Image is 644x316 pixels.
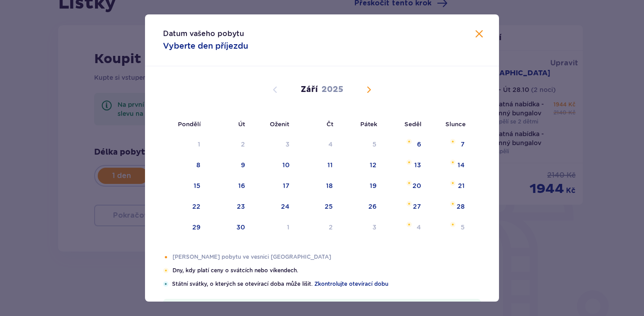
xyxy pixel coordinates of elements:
div: 4 [328,140,333,149]
td: Pátek, Září 12, 2025 [339,156,383,175]
div: 23 [237,202,245,211]
div: 30 [236,223,245,232]
td: Čtvrtek, Září 25, 2025 [296,197,340,217]
td: Čtvrtek, Září 18, 2025 [296,176,340,196]
div: 20 [413,181,421,190]
td: Není k dispozici. Středa, Září 3, 2025 [251,135,296,155]
td: Tuesday, September 9, 2025 [207,156,251,175]
div: 12 [370,160,376,169]
td: Středa, Září 10, 2025 [251,156,296,175]
div: 1 [287,223,290,232]
td: Úterý, Září 23, 2025 [207,197,251,217]
td: Pondělí, Září 29, 2025 [163,218,207,238]
div: 6 [417,140,421,149]
td: Neděle, Září 7, 2025 [427,135,471,155]
td: Není k dispozici. Tuesday, September 2, 2025 [207,135,251,155]
div: 16 [238,181,245,190]
small: Čt [327,120,333,128]
p: 2025 [322,84,343,95]
div: 17 [283,181,290,190]
td: Neděle, Září 21, 2025 [427,176,471,196]
td: Pátek, Září 19, 2025 [339,176,383,196]
div: 2 [241,140,245,149]
small: Pátek [360,120,377,128]
td: Neděle, Říjen 5, 2025 [427,218,471,238]
td: Neděle, Září 14, 2025 [427,156,471,175]
td: Čtvrtek, Září 11, 2025 [296,156,340,175]
small: Pondělí [178,120,201,128]
div: 26 [368,202,376,211]
td: Pátek, Září 26, 2025 [339,197,383,217]
div: 19 [370,181,376,190]
td: Není k dispozici. Pátek, Září 5, 2025 [339,135,383,155]
td: Středa, Září 17, 2025 [251,176,296,196]
td: Pondělí, Září 22, 2025 [163,197,207,217]
div: 8 [196,160,200,169]
td: Středa, Říjen 1, 2025 [251,218,296,238]
td: Středa, Září 24, 2025 [251,197,296,217]
div: Kalendář [145,66,499,253]
small: Oženit [270,120,289,128]
td: Není k dispozici. Čtvrtek, Září 4, 2025 [296,135,340,155]
div: 2 [329,223,333,232]
div: 4 [417,223,421,232]
td: Sobota, Září 6, 2025 [383,135,427,155]
div: 15 [194,181,200,190]
td: Sobota, Září 20, 2025 [383,176,427,196]
td: Neděle, Září 28, 2025 [427,197,471,217]
div: 3 [372,223,376,232]
td: Pátek, Říjen 3, 2025 [339,218,383,238]
td: Sobota, Září 27, 2025 [383,197,427,217]
div: 11 [327,160,333,169]
div: 3 [286,140,290,149]
div: 5 [372,140,376,149]
small: Slunce [445,120,466,128]
td: Tuesday, September 16, 2025 [207,176,251,196]
td: Sobota, Říjen 4, 2025 [383,218,427,238]
div: 9 [241,160,245,169]
div: 25 [325,202,333,211]
td: Pondělí, Září 8, 2025 [163,156,207,175]
div: 22 [192,202,200,211]
div: 10 [282,160,290,169]
td: Tuesday, September 30, 2025 [207,218,251,238]
td: Čtvrtek, Říjen 2, 2025 [296,218,340,238]
div: 27 [413,202,421,211]
p: Vyberte den příjezdu [163,41,248,51]
small: Seděl [404,120,422,128]
td: Není k dispozici. Pondělí, Září 1, 2025 [163,135,207,155]
td: Pondělí, Září 15, 2025 [163,176,207,196]
div: 18 [326,181,333,190]
td: Sobota, Září 13, 2025 [383,156,427,175]
p: Datum vašeho pobytu [163,29,244,39]
div: 29 [192,223,200,232]
p: Září [301,84,318,95]
small: Út [238,120,245,128]
div: 24 [281,202,290,211]
div: 13 [414,160,421,169]
div: 1 [198,140,200,149]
